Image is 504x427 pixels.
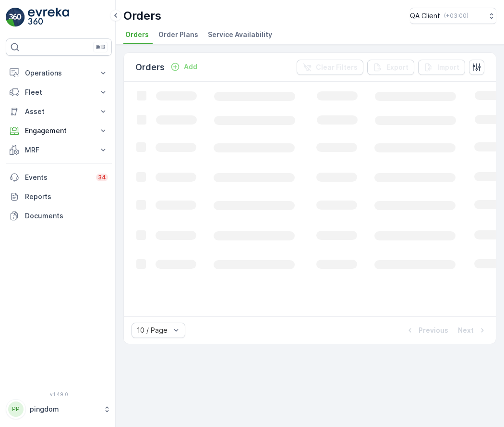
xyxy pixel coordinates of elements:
[184,62,197,72] p: Add
[28,8,69,27] img: logo_light-DOdMpM7g.png
[25,68,93,78] p: Operations
[6,83,112,102] button: Fleet
[167,61,201,73] button: Add
[6,121,112,140] button: Engagement
[444,12,468,20] p: ( +03:00 )
[98,174,106,181] p: 34
[458,326,474,335] p: Next
[297,60,363,75] button: Clear Filters
[25,88,93,97] p: Fleet
[6,206,112,226] a: Documents
[208,30,272,39] span: Service Availability
[123,8,161,24] p: Orders
[30,404,98,414] p: pingdom
[316,63,358,72] p: Clear Filters
[25,107,93,116] p: Asset
[6,102,112,121] button: Asset
[6,391,112,397] span: v 1.49.0
[404,325,449,336] button: Previous
[25,145,93,155] p: MRF
[135,61,165,74] p: Orders
[8,402,24,417] div: PP
[457,325,488,336] button: Next
[25,211,108,221] p: Documents
[96,43,105,51] p: ⌘B
[25,126,93,136] p: Engagement
[25,192,108,201] p: Reports
[386,63,408,72] p: Export
[158,30,198,39] span: Order Plans
[6,187,112,206] a: Reports
[25,173,90,182] p: Events
[6,63,112,83] button: Operations
[6,140,112,160] button: MRF
[410,8,496,24] button: QA Client(+03:00)
[125,30,149,39] span: Orders
[410,11,440,21] p: QA Client
[418,60,465,75] button: Import
[437,63,459,72] p: Import
[419,326,448,335] p: Previous
[6,8,25,27] img: logo
[6,168,112,187] a: Events34
[367,60,414,75] button: Export
[6,399,112,419] button: PPpingdom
